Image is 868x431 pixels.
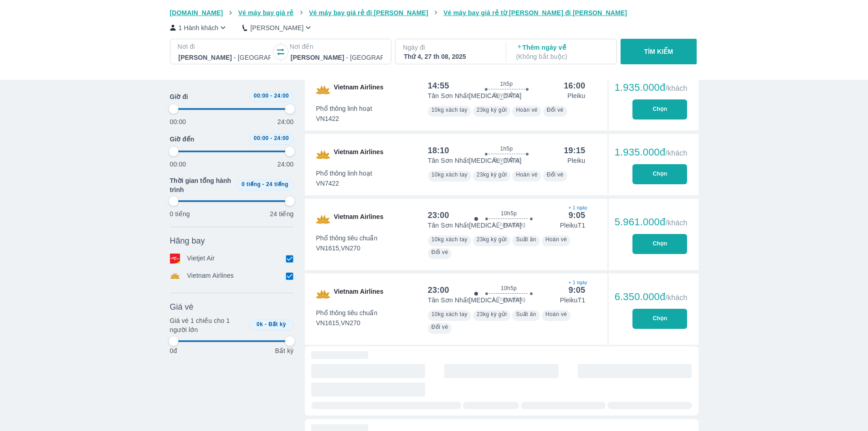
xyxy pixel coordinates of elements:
[316,318,378,327] span: VN1615,VN270
[170,176,233,194] span: Thời gian tổng hành trình
[316,104,372,113] span: Phổ thông linh hoạt
[477,107,507,113] span: 23kg ký gửi
[241,181,261,187] span: 0 tiếng
[428,80,449,91] div: 14:55
[170,235,205,246] span: Hãng bay
[187,254,215,264] p: Vietjet Air
[428,296,522,305] p: Tân Sơn Nhất [MEDICAL_DATA]
[270,209,293,218] p: 24 tiếng
[564,80,585,91] div: 16:00
[316,114,372,123] span: VN1422
[516,171,538,178] span: Hoàn vé
[262,181,264,187] span: -
[316,83,330,97] img: VN
[334,287,384,301] span: Vietnam Airlines
[431,236,467,243] span: 10kg xách tay
[316,234,378,243] span: Phổ thông tiêu chuẩn
[632,234,687,254] button: Chọn
[170,8,699,17] nav: breadcrumb
[569,285,586,296] div: 9:05
[665,149,687,157] span: /khách
[501,210,517,217] span: 10h5p
[316,179,372,188] span: VN7422
[560,296,586,305] p: Pleiku T1
[266,181,288,187] span: 24 tiếng
[428,210,449,221] div: 23:00
[257,321,263,327] span: 0k
[615,82,688,93] div: 1.935.000đ
[569,204,586,212] span: + 1 ngày
[178,42,272,51] p: Nơi đi
[277,117,294,126] p: 24:00
[334,83,384,97] span: Vietnam Airlines
[477,311,507,317] span: 23kg ký gửi
[477,236,507,243] span: 23kg ký gửi
[632,99,687,119] button: Chọn
[564,145,585,156] div: 19:15
[404,52,496,61] div: Thứ 4, 27 th 08, 2025
[170,92,188,101] span: Giờ đi
[428,145,449,156] div: 18:10
[547,171,564,178] span: Đổi vé
[665,219,687,227] span: /khách
[170,117,186,126] p: 00:00
[545,236,567,243] span: Hoàn vé
[270,135,272,141] span: -
[547,107,564,113] span: Đổi vé
[516,107,538,113] span: Hoàn vé
[516,236,536,243] span: Suất ăn
[275,346,293,355] p: Bất kỳ
[500,80,513,88] span: 1h5p
[621,39,697,64] button: TÌM KIẾM
[170,346,177,355] p: 0đ
[316,147,330,162] img: VN
[334,147,384,162] span: Vietnam Airlines
[170,209,190,218] p: 0 tiếng
[170,301,194,312] span: Giá vé
[428,91,522,100] p: Tân Sơn Nhất [MEDICAL_DATA]
[615,291,688,302] div: 6.350.000đ
[187,271,234,281] p: Vietnam Airlines
[265,321,267,327] span: -
[644,47,673,56] p: TÌM KIẾM
[270,93,272,99] span: -
[567,91,585,100] p: Pleiku
[170,160,186,169] p: 00:00
[632,164,687,184] button: Chọn
[615,147,688,158] div: 1.935.000đ
[431,107,467,113] span: 10kg xách tay
[316,169,372,178] span: Phổ thông linh hoạt
[516,43,608,61] p: Thêm ngày về
[316,212,330,227] img: VN
[277,160,294,169] p: 24:00
[665,294,687,301] span: /khách
[569,279,586,286] span: + 1 ngày
[477,171,507,178] span: 23kg ký gửi
[242,23,313,32] button: [PERSON_NAME]
[665,84,687,92] span: /khách
[170,135,195,144] span: Giờ đến
[170,316,246,334] p: Giá vé 1 chiều cho 1 người lớn
[316,308,378,317] span: Phổ thông tiêu chuẩn
[501,285,517,292] span: 10h5p
[403,43,497,52] p: Ngày đi
[431,171,467,178] span: 10kg xách tay
[316,287,330,301] img: VN
[431,311,467,317] span: 10kg xách tay
[516,311,536,317] span: Suất ăn
[179,23,219,32] p: 1 Hành khách
[170,9,223,16] span: [DOMAIN_NAME]
[560,221,586,230] p: Pleiku T1
[254,135,269,141] span: 00:00
[428,221,522,230] p: Tân Sơn Nhất [MEDICAL_DATA]
[569,210,586,221] div: 9:05
[516,52,608,61] p: ( Không bắt buộc )
[500,145,513,152] span: 1h5p
[238,9,294,16] span: Vé máy bay giá rẻ
[250,23,303,32] p: [PERSON_NAME]
[443,9,627,16] span: Vé máy bay giá rẻ từ [PERSON_NAME] đi [PERSON_NAME]
[254,93,269,99] span: 00:00
[567,156,585,165] p: Pleiku
[309,9,428,16] span: Vé máy bay giá rẻ đi [PERSON_NAME]
[290,42,384,51] p: Nơi đến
